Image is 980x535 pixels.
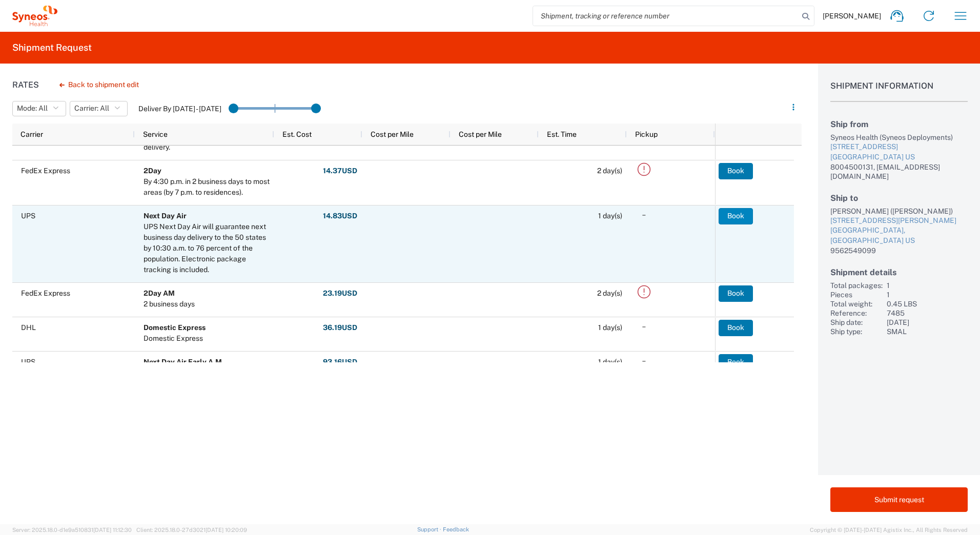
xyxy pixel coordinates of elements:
[144,167,161,175] b: 2Day
[887,308,968,318] div: 7485
[830,216,968,246] a: [STREET_ADDRESS][PERSON_NAME][GEOGRAPHIC_DATA], [GEOGRAPHIC_DATA] US
[830,119,968,129] h2: Ship from
[322,320,358,336] button: 36.19USD
[830,281,883,290] div: Total packages:
[144,176,270,198] div: By 4:30 p.m. in 2 business days to most areas (by 7 p.m. to residences).
[144,289,175,297] b: 2Day AM
[830,216,968,226] div: [STREET_ADDRESS][PERSON_NAME]
[282,130,312,138] span: Est. Cost
[144,221,270,275] div: UPS Next Day Air will guarantee next business day delivery to the 50 states by 10:30 a.m. to 76 p...
[323,166,357,176] strong: 14.37 USD
[830,487,968,512] button: Submit request
[830,267,968,277] h2: Shipment details
[443,526,469,532] a: Feedback
[719,208,753,224] button: Book
[206,527,247,533] span: [DATE] 10:20:09
[719,354,753,371] button: Book
[144,212,187,220] b: Next Day Air
[144,333,206,344] div: Domestic Express
[21,212,35,220] span: UPS
[830,133,968,142] div: Syneos Health (Syneos Deployments)
[21,167,70,175] span: FedEx Express
[21,323,36,332] span: DHL
[830,299,883,308] div: Total weight:
[598,212,622,220] span: 1 day(s)
[830,327,883,336] div: Ship type:
[830,142,968,162] a: [STREET_ADDRESS][GEOGRAPHIC_DATA] US
[322,208,358,224] button: 14.83USD
[12,101,66,116] button: Mode: All
[322,285,358,302] button: 23.19USD
[887,318,968,327] div: [DATE]
[887,327,968,336] div: SMAL
[887,281,968,290] div: 1
[322,163,358,179] button: 14.37USD
[830,142,968,152] div: [STREET_ADDRESS]
[830,318,883,327] div: Ship date:
[830,225,968,245] div: [GEOGRAPHIC_DATA], [GEOGRAPHIC_DATA] US
[719,163,753,179] button: Book
[597,289,622,297] span: 2 day(s)
[144,358,224,366] b: Next Day Air Early A.M.
[823,11,881,20] span: [PERSON_NAME]
[12,527,132,533] span: Server: 2025.18.0-d1e9a510831
[830,152,968,162] div: [GEOGRAPHIC_DATA] US
[635,130,658,138] span: Pickup
[323,323,357,333] strong: 36.19 USD
[51,76,147,94] button: Back to shipment edit
[598,358,622,366] span: 1 day(s)
[598,323,622,332] span: 1 day(s)
[547,130,577,138] span: Est. Time
[830,81,968,102] h1: Shipment Information
[144,323,206,332] b: Domestic Express
[830,290,883,299] div: Pieces
[12,42,92,54] h2: Shipment Request
[810,525,968,534] span: Copyright © [DATE]-[DATE] Agistix Inc., All Rights Reserved
[93,527,132,533] span: [DATE] 11:12:30
[830,193,968,203] h2: Ship to
[830,246,968,255] div: 9562549099
[371,130,414,138] span: Cost per Mile
[143,130,168,138] span: Service
[21,358,35,366] span: UPS
[70,101,128,116] button: Carrier: All
[21,289,70,297] span: FedEx Express
[74,104,109,113] span: Carrier: All
[136,527,247,533] span: Client: 2025.18.0-27d3021
[719,285,753,302] button: Book
[323,211,357,221] strong: 14.83 USD
[12,80,39,90] h1: Rates
[322,354,358,371] button: 93.16USD
[459,130,502,138] span: Cost per Mile
[830,162,968,181] div: 8004500131, [EMAIL_ADDRESS][DOMAIN_NAME]
[719,320,753,336] button: Book
[417,526,443,532] a: Support
[323,289,357,298] strong: 23.19 USD
[887,290,968,299] div: 1
[887,299,968,308] div: 0.45 LBS
[21,130,43,138] span: Carrier
[323,357,357,367] strong: 93.16 USD
[830,207,968,216] div: [PERSON_NAME] ([PERSON_NAME])
[17,104,48,113] span: Mode: All
[597,167,622,175] span: 2 day(s)
[830,308,883,318] div: Reference:
[533,6,799,26] input: Shipment, tracking or reference number
[138,104,221,113] label: Deliver By [DATE] - [DATE]
[144,299,195,310] div: 2 business days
